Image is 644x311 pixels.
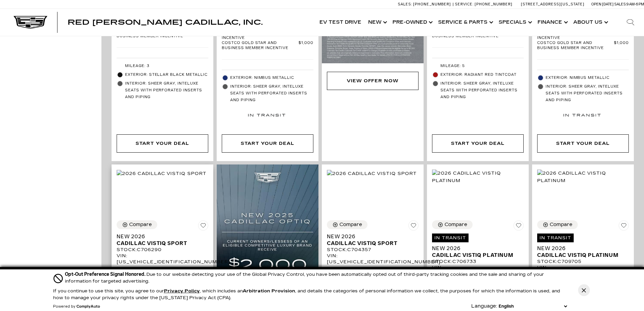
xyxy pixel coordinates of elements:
u: Privacy Policy [164,288,200,294]
a: New [365,9,389,36]
a: Finance [534,9,570,36]
span: Cadillac VISTIQ Platinum [432,252,519,259]
div: Start Your Deal [432,134,524,153]
span: Exterior: Nimbus Metallic [546,74,629,81]
span: New 2026 [117,233,203,240]
span: Opt-Out Preference Signal Honored . [65,271,146,277]
button: Compare Vehicle [327,220,367,229]
div: VIN: [US_VEHICLE_IDENTIFICATION_NUMBER] [117,253,208,265]
span: Cadillac VISTIQ Platinum [537,252,624,259]
div: Due to our website detecting your use of the Global Privacy Control, you have been automatically ... [65,271,569,285]
button: Close Button [578,284,590,296]
div: VIN: [US_VEHICLE_IDENTIFICATION_NUMBER] [537,265,629,277]
span: In Transit [432,234,469,242]
span: Exterior: Radiant Red Tintcoat [440,71,524,78]
span: Costco Gold Star and Business Member Incentive [222,41,299,51]
strong: Arbitration Provision [243,288,295,294]
a: In TransitNew 2026Cadillac VISTIQ Platinum [432,233,524,259]
button: Save Vehicle [619,220,629,233]
li: Mileage: 5 [432,62,524,70]
span: Open [DATE] [591,2,614,6]
a: About Us [570,9,610,36]
a: EV Test Drive [316,9,365,36]
span: [PHONE_NUMBER] [413,2,451,6]
a: Service: [PHONE_NUMBER] [453,2,514,6]
li: Mileage: 3 [117,62,208,70]
div: Language: [471,304,497,309]
a: Pre-Owned [389,9,435,36]
span: New 2026 [327,233,413,240]
span: $1,000 [299,41,313,51]
span: Red [PERSON_NAME] Cadillac, Inc. [68,18,263,26]
div: Start Your Deal [136,140,189,147]
a: Costco Gold Star and Business Member Incentive $1,000 [537,41,629,51]
span: In Transit [537,234,574,242]
div: Stock : C706733 [432,259,524,265]
a: Costco Gold Star and Business Member Incentive $1,000 [222,41,313,51]
span: New 2026 [432,245,519,252]
a: New 2026Cadillac VISTIQ Sport [117,233,208,247]
a: [STREET_ADDRESS][US_STATE] [521,2,585,6]
button: Save Vehicle [198,220,208,233]
div: Stock : C704357 [327,247,419,253]
div: Start Your Deal [451,140,504,147]
span: Interior: Sheer Gray, Inteluxe Seats with Perforated inserts and piping [125,80,208,101]
span: New 2026 [537,245,624,252]
span: [PHONE_NUMBER] [475,2,512,6]
img: 2026 Cadillac VISTIQ Sport [117,170,207,177]
button: Save Vehicle [408,220,419,233]
img: In Transit Badge [248,106,285,124]
span: Sales: [398,2,412,6]
select: Language Select [497,303,569,310]
span: Exterior: Stellar Black Metallic [125,71,208,78]
a: ComplyAuto [76,305,100,309]
img: Cadillac Dark Logo with Cadillac White Text [14,16,47,29]
div: Compare [445,222,467,228]
a: Specials [495,9,534,36]
a: Red [PERSON_NAME] Cadillac, Inc. [68,19,263,26]
span: Interior: Sheer Gray, Inteluxe Seats with Perforated inserts and piping [440,80,524,101]
span: 9 AM-6 PM [626,2,644,6]
div: Start Your Deal [241,140,294,147]
span: $1,000 [614,41,629,51]
div: Powered by [53,305,100,309]
span: Cadillac VISTIQ Sport [327,240,413,247]
div: Compare [129,222,152,228]
p: If you continue to use this site, you agree to our , which includes an , and details the categori... [53,288,560,301]
div: Search [617,9,644,36]
div: View Offer Now [347,77,399,85]
div: VIN: [US_VEHICLE_IDENTIFICATION_NUMBER] [432,265,524,277]
a: In TransitNew 2026Cadillac VISTIQ Platinum [537,233,629,259]
div: Stock : C709705 [537,259,629,265]
div: Compare [339,222,362,228]
button: Compare Vehicle [537,220,578,229]
span: Exterior: Nimbus Metallic [230,74,313,81]
img: 2026 Cadillac VISTIQ Platinum [432,170,524,184]
div: Start Your Deal [537,134,629,153]
div: Start Your Deal [556,140,610,147]
span: Interior: Sheer Gray, Inteluxe Seats with Perforated inserts and piping [230,83,313,104]
span: Cadillac VISTIQ Sport [117,240,203,247]
div: VIN: [US_VEHICLE_IDENTIFICATION_NUMBER] [327,253,419,265]
a: Service & Parts [435,9,495,36]
div: Start Your Deal [222,134,313,153]
img: 2026 Cadillac VISTIQ Platinum [537,170,629,184]
a: New 2026Cadillac VISTIQ Sport [327,233,419,247]
div: View Offer Now [327,72,419,90]
span: Service: [455,2,474,6]
span: Interior: Sheer Gray, Inteluxe Seats with Perforated inserts and piping [546,83,629,104]
a: Sales: [PHONE_NUMBER] [398,2,453,6]
span: Sales: [614,2,626,6]
div: Stock : C706290 [117,247,208,253]
img: 2026 Cadillac VISTIQ Sport [327,170,417,177]
img: In Transit Badge [564,106,601,124]
div: Compare [550,222,572,228]
span: Costco Gold Star and Business Member Incentive [537,41,614,51]
button: Save Vehicle [514,220,524,233]
button: Compare Vehicle [117,220,157,229]
div: Start Your Deal [117,134,208,153]
button: Compare Vehicle [432,220,473,229]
